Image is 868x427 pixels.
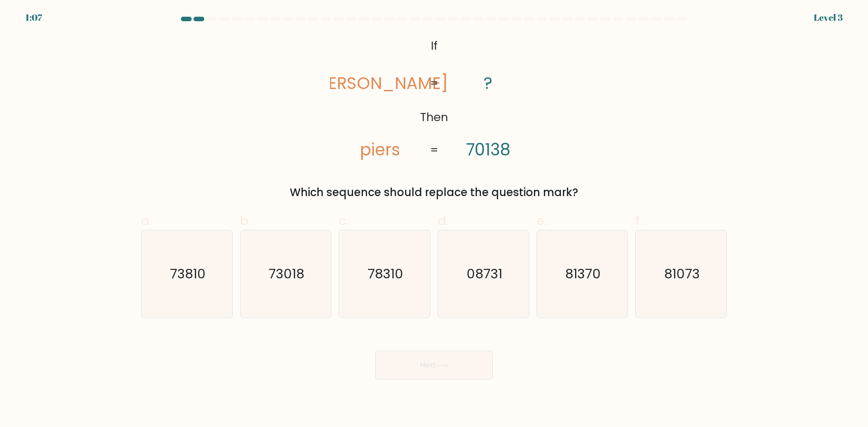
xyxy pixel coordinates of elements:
[368,265,403,283] text: 78310
[420,109,448,126] tspan: Then
[25,11,42,24] div: 1:07
[431,38,438,54] tspan: If
[438,212,448,230] span: d.
[339,212,349,230] span: c.
[664,265,700,283] text: 81073
[146,184,722,201] div: Which sequence should replace the question mark?
[141,212,152,230] span: a.
[269,265,304,283] text: 73018
[814,11,843,24] div: Level 3
[467,265,502,283] text: 08731
[635,212,642,230] span: f.
[537,212,547,230] span: e.
[430,142,439,158] tspan: =
[170,265,206,283] text: 73810
[430,75,439,92] tspan: =
[466,138,510,161] tspan: 70138
[375,351,493,380] button: Next
[565,265,601,283] text: 81370
[484,71,492,95] tspan: ?
[360,138,400,161] tspan: piers
[330,34,538,163] svg: @import url('[URL][DOMAIN_NAME]);
[311,71,448,95] tspan: [PERSON_NAME]
[240,212,251,230] span: b.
